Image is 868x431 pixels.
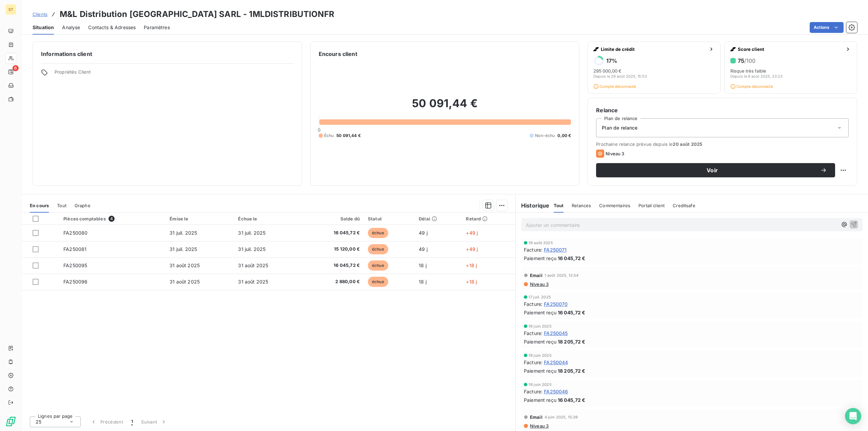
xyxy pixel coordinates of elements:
[86,415,127,429] button: Précédent
[810,22,844,33] button: Actions
[593,74,647,78] span: Depuis le 29 août 2025, 15:53
[744,57,755,64] span: /100
[738,46,843,52] span: Score client
[336,133,361,139] span: 50 091,44 €
[419,216,458,221] div: Délai
[108,216,115,222] span: 4
[33,11,47,18] a: Clients
[307,230,360,236] span: 16 045,72 €
[170,246,197,252] span: 31 juil. 2025
[238,246,265,252] span: 31 juil. 2025
[593,68,622,74] span: 295 000,00 €
[170,279,200,285] span: 31 août 2025
[419,279,427,285] span: 18 j
[638,203,665,208] span: Portail client
[170,216,230,221] div: Émise le
[545,273,579,277] span: 1 août 2025, 12:54
[368,277,388,287] span: échue
[524,309,556,316] span: Paiement reçu
[535,133,555,139] span: Non-échu
[524,300,542,308] span: Facture :
[127,415,137,429] button: 1
[419,246,428,252] span: 49 j
[419,262,427,268] span: 18 j
[602,124,637,131] span: Plan de relance
[558,367,586,374] span: 18 205,72 €
[596,163,835,177] button: Voir
[137,415,171,429] button: Suivant
[368,228,388,238] span: échue
[725,41,857,94] button: Score client75/100Risque très faibleDepuis le 8 août 2025, 23:23Compte déconnecté
[63,246,86,252] span: FA250081
[545,415,578,419] span: 4 juin 2025, 15:39
[557,133,571,139] span: 0,00 €
[544,330,568,337] span: FA250045
[324,133,334,139] span: Échu
[368,244,388,254] span: échue
[36,418,41,425] span: 25
[558,255,586,262] span: 16 045,72 €
[466,262,477,268] span: +18 j
[524,255,556,262] span: Paiement reçu
[554,203,564,208] span: Tout
[529,295,551,299] span: 17 juil. 2025
[466,230,478,236] span: +49 j
[673,141,702,147] span: 20 août 2025
[524,388,542,395] span: Facture :
[845,408,861,424] div: Open Intercom Messenger
[529,383,552,387] span: 19 juin 2025
[318,127,320,133] span: 0
[599,203,630,208] span: Commentaires
[524,359,542,366] span: Facture :
[238,279,268,285] span: 31 août 2025
[544,246,567,253] span: FA250071
[524,367,556,374] span: Paiement reçu
[307,278,360,285] span: 2 880,00 €
[530,273,542,278] span: Email
[57,203,66,208] span: Tout
[307,246,360,253] span: 15 120,00 €
[63,216,161,222] div: Pièces comptables
[524,396,556,404] span: Paiement reçu
[238,262,268,268] span: 31 août 2025
[558,309,586,316] span: 16 045,72 €
[319,50,357,58] h6: Encours client
[593,84,636,89] span: Compte déconnecté
[88,24,136,31] span: Contacts & Adresses
[529,281,549,287] span: Niveau 3
[596,141,849,147] span: Prochaine relance prévue depuis le
[319,97,571,117] h2: 50 091,44 €
[673,203,695,208] span: Creditsafe
[33,12,47,17] span: Clients
[558,396,586,404] span: 16 045,72 €
[238,230,265,236] span: 31 juil. 2025
[524,246,542,253] span: Facture :
[419,230,428,236] span: 49 j
[730,84,773,89] span: Compte déconnecté
[60,8,334,20] h3: M&L Distribution [GEOGRAPHIC_DATA] SARL - 1MLDISTRIBUTIONFR
[170,262,200,268] span: 31 août 2025
[588,41,720,94] button: Limite de crédit17%295 000,00 €Depuis le 29 août 2025, 15:53Compte déconnecté
[75,203,91,208] span: Graphe
[30,203,49,208] span: En cours
[604,168,820,173] span: Voir
[55,69,294,79] span: Propriétés Client
[368,216,411,221] div: Statut
[524,338,556,345] span: Paiement reçu
[131,418,133,425] span: 1
[730,68,766,74] span: Risque très faible
[529,241,553,245] span: 19 août 2025
[144,24,170,31] span: Paramètres
[596,106,849,114] h6: Relance
[466,216,511,221] div: Retard
[63,262,87,268] span: FA250095
[530,414,542,420] span: Email
[33,24,54,31] span: Situation
[730,74,783,78] span: Depuis le 8 août 2025, 23:23
[544,300,568,308] span: FA250070
[307,262,360,269] span: 16 045,72 €
[5,416,16,427] img: Logo LeanPay
[5,4,16,15] div: ST
[544,359,568,366] span: FA250044
[606,151,624,156] span: Niveau 3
